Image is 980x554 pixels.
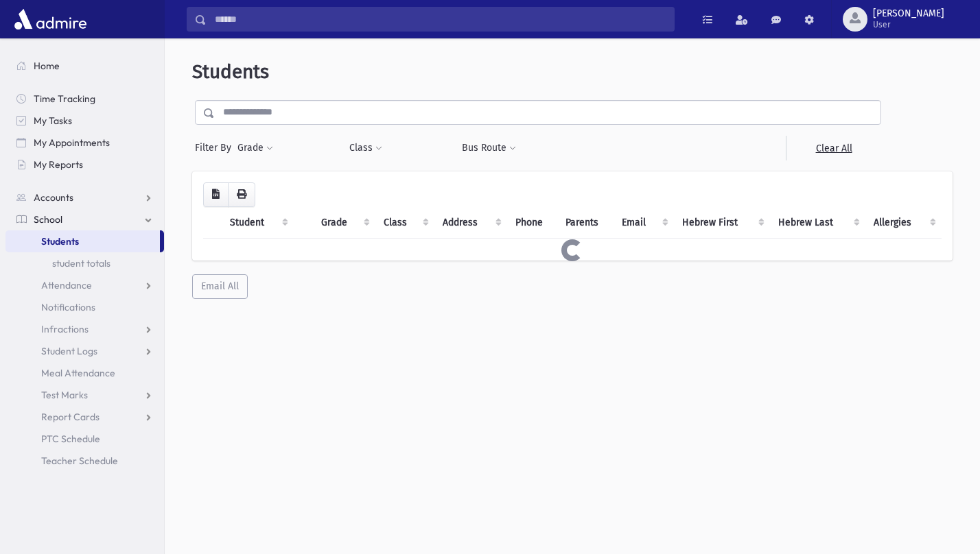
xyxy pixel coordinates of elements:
a: Teacher Schedule [5,450,164,472]
button: Class [349,136,383,160]
a: Test Marks [5,384,164,406]
span: Test Marks [41,389,88,401]
button: CSV [203,182,229,207]
span: Home [34,60,60,72]
span: Attendance [41,279,92,291]
button: Print [228,182,255,207]
a: Meal Attendance [5,362,164,384]
a: student totals [5,252,164,274]
span: Students [41,235,79,248]
th: Hebrew Last [770,207,865,239]
span: Report Cards [41,411,100,423]
button: Bus Route [461,136,517,160]
button: Email All [192,274,248,299]
a: Clear All [786,136,881,160]
span: My Tasks [34,115,72,127]
a: Students [5,230,160,252]
a: My Reports [5,154,164,176]
th: Email [614,207,674,239]
span: Accounts [34,191,73,204]
span: Notifications [41,301,95,313]
a: Report Cards [5,406,164,428]
th: Address [434,207,507,239]
a: Notifications [5,296,164,318]
img: AdmirePro [11,5,90,33]
th: Parents [557,207,614,239]
span: User [873,19,944,30]
a: Student Logs [5,340,164,362]
a: School [5,208,164,230]
span: Teacher Schedule [41,455,118,467]
span: Time Tracking [34,93,95,105]
span: School [34,213,62,226]
span: Meal Attendance [41,367,115,379]
a: PTC Schedule [5,428,164,450]
th: Class [375,207,435,239]
a: Home [5,55,164,77]
input: Search [207,7,674,32]
span: Infractions [41,323,89,335]
a: Accounts [5,186,164,208]
th: Student [222,207,294,239]
button: Grade [237,136,274,160]
span: PTC Schedule [41,433,100,445]
th: Phone [507,207,557,239]
span: My Reports [34,158,83,171]
a: Attendance [5,274,164,296]
th: Grade [313,207,375,239]
span: [PERSON_NAME] [873,8,944,19]
a: My Tasks [5,110,164,132]
span: Students [192,60,269,83]
span: My Appointments [34,136,110,149]
a: My Appointments [5,132,164,154]
th: Hebrew First [674,207,770,239]
a: Time Tracking [5,88,164,110]
span: Filter By [195,141,237,155]
a: Infractions [5,318,164,340]
th: Allergies [865,207,942,239]
span: Student Logs [41,345,97,357]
